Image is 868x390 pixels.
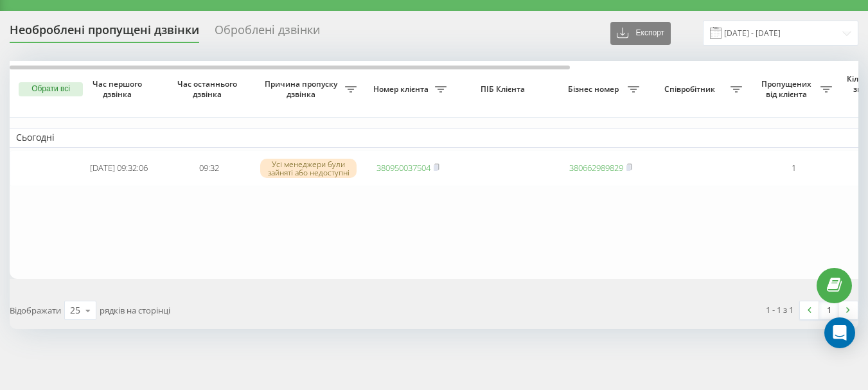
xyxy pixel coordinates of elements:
div: 25 [70,304,80,317]
button: Обрати всі [19,82,83,96]
span: Відображати [10,305,61,316]
span: Співробітник [652,84,731,94]
div: Open Intercom Messenger [824,317,855,348]
div: Оброблені дзвінки [215,23,320,43]
td: 1 [748,150,838,186]
td: 09:32 [164,150,254,186]
a: 380950037504 [376,162,430,173]
div: Усі менеджери були зайняті або недоступні [260,159,357,178]
span: Причина пропуску дзвінка [260,79,345,99]
span: Пропущених від клієнта [755,79,820,99]
button: Експорт [610,22,671,45]
span: Номер клієнта [369,84,435,94]
span: рядків на сторінці [100,305,170,316]
span: Час останнього дзвінка [174,79,244,99]
div: Необроблені пропущені дзвінки [10,23,199,43]
span: Час першого дзвінка [84,79,154,99]
a: 380662989829 [569,162,623,173]
span: Бізнес номер [562,84,628,94]
td: [DATE] 09:32:06 [74,150,164,186]
a: 1 [819,301,838,319]
span: ПІБ Клієнта [464,84,545,94]
div: 1 - 1 з 1 [766,303,793,316]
